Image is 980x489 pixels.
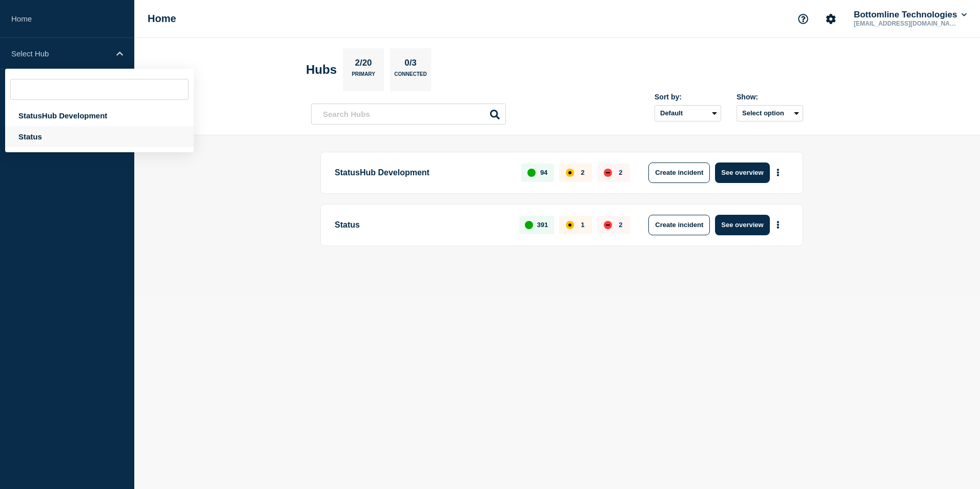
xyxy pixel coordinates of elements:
p: 1 [581,221,584,229]
div: Status [5,126,194,147]
p: Status [335,215,507,235]
button: See overview [715,215,769,235]
div: up [525,221,533,229]
button: Bottomline Technologies [852,10,969,20]
p: 2 [619,169,622,176]
div: affected [566,169,574,177]
div: Show: [737,93,803,101]
div: StatusHub Development [5,105,194,126]
button: More actions [771,163,785,182]
p: Primary [352,71,375,82]
p: StatusHub Development [335,162,509,183]
p: 391 [537,221,548,229]
p: 0/3 [401,58,421,71]
p: Select Hub [11,49,110,58]
select: Sort by [655,105,721,121]
button: More actions [771,215,785,234]
button: Account settings [820,8,842,30]
button: Create incident [648,162,710,183]
div: up [527,169,536,177]
div: down [604,221,612,229]
p: 2 [619,221,622,229]
p: Connected [394,71,426,82]
p: 2 [581,169,584,176]
p: 94 [540,169,547,176]
p: [EMAIL_ADDRESS][DOMAIN_NAME] [852,20,958,27]
button: Select option [737,105,803,121]
h1: Home [148,13,176,25]
button: Support [792,8,814,30]
p: 2/20 [351,58,376,71]
h2: Hubs [306,63,337,77]
div: affected [566,221,574,229]
div: down [604,169,612,177]
button: See overview [715,162,769,183]
div: Sort by: [655,93,721,101]
button: Create incident [648,215,710,235]
input: Search Hubs [311,104,506,125]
